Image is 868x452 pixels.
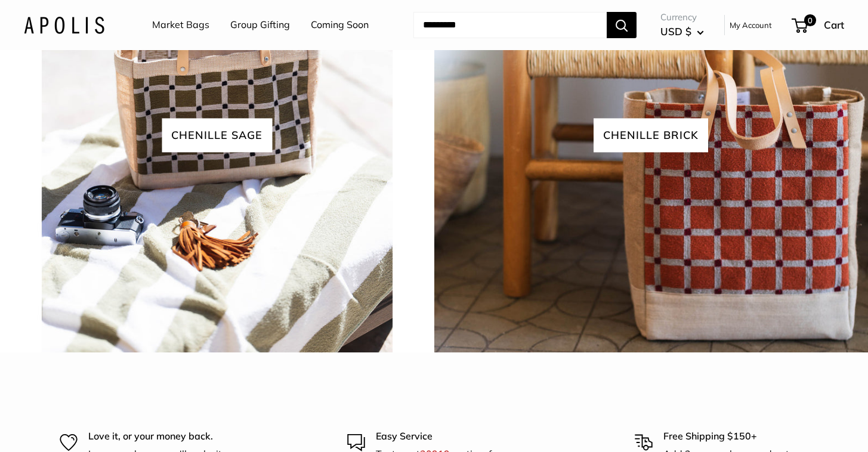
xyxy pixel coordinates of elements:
span: USD $ [660,25,691,38]
span: Chenille sage [162,119,272,153]
span: chenille brick [594,119,708,153]
a: 0 Cart [793,16,844,35]
a: Market Bags [152,16,209,34]
a: Group Gifting [230,16,290,34]
span: Cart [824,18,844,31]
button: USD $ [660,22,704,41]
span: 0 [804,14,816,26]
input: Search... [413,12,607,38]
p: Free Shipping $150+ [663,429,808,444]
a: My Account [730,18,772,32]
p: Easy Service [376,429,521,444]
img: Apolis [24,16,104,33]
span: Currency [660,9,704,26]
button: Search [607,12,637,38]
a: Coming Soon [311,16,369,34]
p: Love it, or your money back. [88,429,233,444]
